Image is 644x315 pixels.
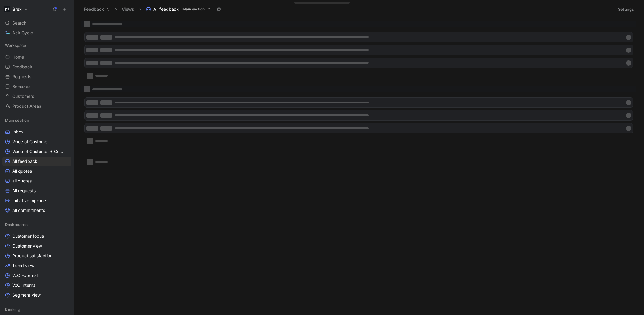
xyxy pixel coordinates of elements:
a: All quotes [2,167,71,176]
div: Search [2,18,71,28]
a: all quotes [2,176,71,186]
span: Main section [5,117,29,123]
span: Customers [12,93,34,99]
span: Initiative pipeline [12,198,46,204]
a: Customers [2,92,71,101]
a: Trend view [2,261,71,270]
a: Voice of Customer [2,137,71,146]
a: Inbox [2,127,71,136]
div: Main section [2,116,71,125]
span: Product Areas [12,103,41,109]
button: BrexBrex [2,5,30,13]
button: All feedbackMain section [143,5,213,14]
span: VoC Internal [12,282,36,288]
span: Main section [182,6,205,12]
button: Feedback [81,5,113,14]
span: Product satisfaction [12,253,52,259]
a: Product Areas [2,102,71,111]
span: All feedback [153,6,179,12]
a: All feedback [2,157,71,166]
div: Workspace [2,41,71,50]
span: Feedback [12,64,32,70]
span: Home [12,54,24,60]
a: Home [2,52,71,62]
a: Customer focus [2,232,71,241]
span: Customer view [12,243,42,249]
span: Ask Cycle [12,29,33,36]
a: Requests [2,72,71,81]
a: Feedback [2,62,71,71]
span: Requests [12,74,32,80]
a: Product satisfaction [2,251,71,260]
img: Brex [4,6,10,12]
a: VoC Internal [2,281,71,290]
a: Initiative pipeline [2,196,71,205]
span: Releases [12,83,31,90]
a: Customer view [2,241,71,251]
div: Dashboards [2,220,71,229]
div: DashboardsCustomer focusCustomer viewProduct satisfactionTrend viewVoC ExternalVoC InternalSegmen... [2,220,71,300]
a: All commitments [2,206,71,215]
span: Segment view [12,292,41,298]
span: all quotes [12,178,32,184]
span: All feedback [12,158,37,164]
div: Banking [2,305,71,314]
a: Segment view [2,290,71,300]
span: All quotes [12,168,32,174]
span: Inbox [12,129,24,135]
span: Voice of Customer + Commercial NRR Feedback [12,148,65,155]
a: All requests [2,186,71,195]
button: Views [119,5,137,14]
span: All commitments [12,207,45,213]
span: Dashboards [5,221,28,228]
span: Banking [5,306,20,312]
h1: Brex [13,6,22,12]
span: Customer focus [12,233,44,239]
button: Settings [615,5,637,13]
span: Search [12,19,26,27]
a: Releases [2,82,71,91]
div: Main sectionInboxVoice of CustomerVoice of Customer + Commercial NRR FeedbackAll feedbackAll quot... [2,116,71,215]
span: Voice of Customer [12,139,49,145]
a: VoC External [2,271,71,280]
span: VoC External [12,272,38,279]
span: All requests [12,188,36,194]
a: Voice of Customer + Commercial NRR Feedback [2,147,71,156]
a: Ask Cycle [2,28,71,37]
span: Workspace [5,42,26,48]
span: Trend view [12,263,34,269]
